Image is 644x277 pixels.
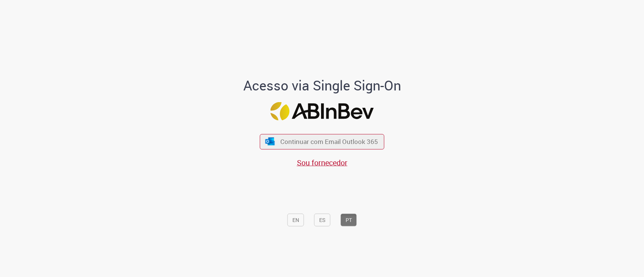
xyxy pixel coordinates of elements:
[271,102,374,121] img: Logo ABInBev
[280,137,378,146] span: Continuar com Email Outlook 365
[260,134,384,149] button: ícone Azure/Microsoft 360 Continuar com Email Outlook 365
[314,214,330,226] button: ES
[297,158,347,168] a: Sou fornecedor
[341,214,357,226] button: PT
[287,214,304,226] button: EN
[217,78,427,93] h1: Acesso via Single Sign-On
[264,138,275,145] img: ícone Azure/Microsoft 360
